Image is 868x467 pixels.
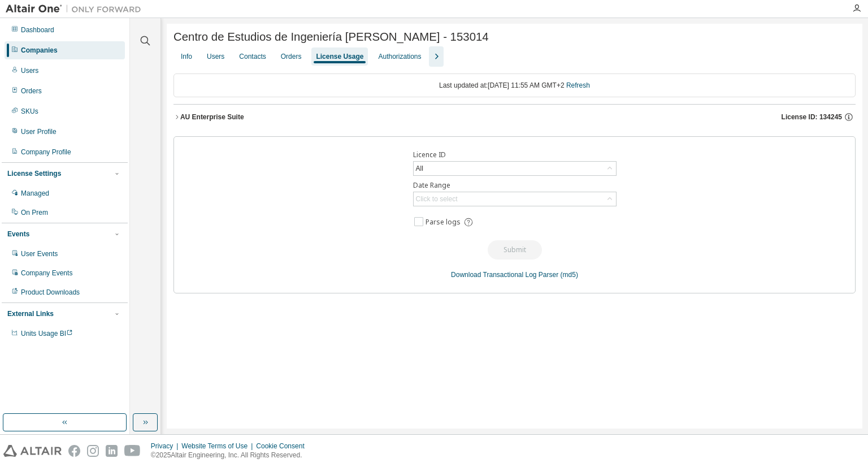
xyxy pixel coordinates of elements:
[7,230,29,239] div: Events
[151,442,181,451] div: Privacy
[414,162,616,175] div: All
[21,25,54,34] div: Dashboard
[21,249,58,258] div: User Events
[281,52,302,61] div: Orders
[561,271,578,279] a: (md5)
[21,46,58,55] div: Companies
[414,192,616,206] div: Click to select
[173,73,856,97] div: Last updated at: [DATE] 11:55 AM GMT+2
[21,87,42,96] div: Orders
[21,107,38,116] div: SKUs
[181,442,256,451] div: Website Terms of Use
[782,113,842,122] span: License ID: 134245
[316,52,363,61] div: License Usage
[256,442,311,451] div: Cookie Consent
[21,148,71,157] div: Company Profile
[451,271,558,279] a: Download Transactional Log Parser
[566,81,590,89] a: Refresh
[68,445,80,457] img: facebook.svg
[124,445,141,457] img: youtube.svg
[173,31,489,44] span: Centro de Estudios de Ingeniería [PERSON_NAME] - 153014
[21,127,57,136] div: User Profile
[207,52,224,61] div: Users
[488,240,542,260] button: Submit
[181,52,192,61] div: Info
[416,194,458,204] div: Click to select
[21,288,80,297] div: Product Downloads
[414,162,425,175] div: All
[21,330,73,338] span: Units Usage BI
[87,445,99,457] img: instagram.svg
[426,218,461,227] span: Parse logs
[106,445,118,457] img: linkedin.svg
[378,52,421,61] div: Authorizations
[180,113,244,122] div: AU Enterprise Suite
[7,169,61,178] div: License Settings
[173,105,856,129] button: AU Enterprise SuiteLicense ID: 134245
[7,309,54,318] div: External Links
[6,3,147,15] img: Altair One
[21,189,49,198] div: Managed
[21,66,38,75] div: Users
[21,208,48,217] div: On Prem
[3,445,62,457] img: altair_logo.svg
[239,52,266,61] div: Contacts
[413,181,617,190] label: Date Range
[151,451,311,460] p: © 2025 Altair Engineering, Inc. All Rights Reserved.
[21,269,72,278] div: Company Events
[413,150,617,159] label: Licence ID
